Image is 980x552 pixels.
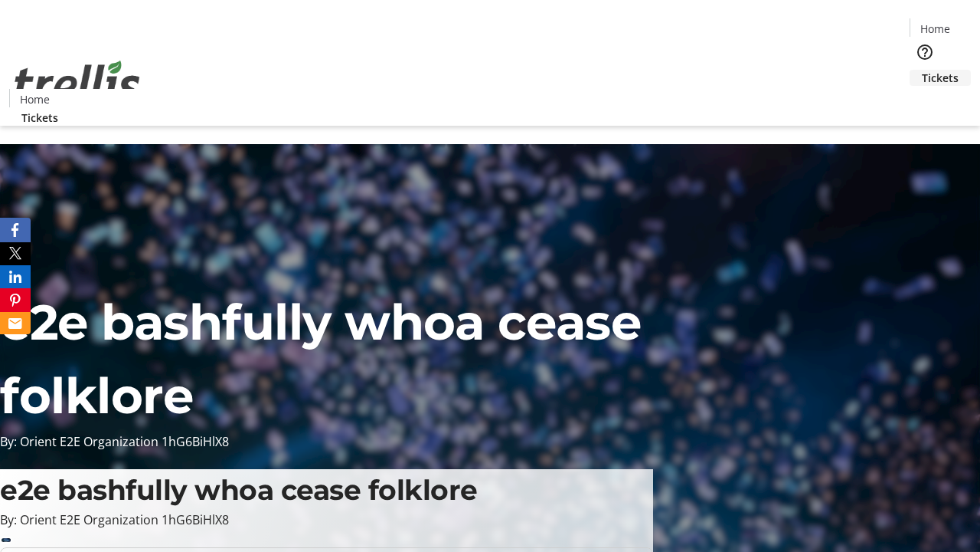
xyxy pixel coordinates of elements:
[910,21,959,37] a: Home
[20,91,50,107] span: Home
[9,44,145,120] img: Orient E2E Organization 1hG6BiHlX8's Logo
[910,86,940,117] button: Cart
[910,70,971,86] a: Tickets
[21,110,58,126] span: Tickets
[10,91,59,107] a: Home
[9,110,70,126] a: Tickets
[910,37,940,67] button: Help
[920,21,950,37] span: Home
[922,70,959,86] span: Tickets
